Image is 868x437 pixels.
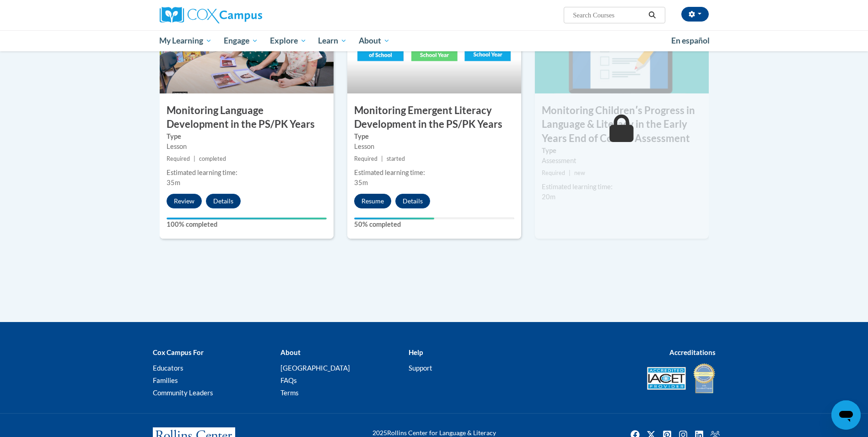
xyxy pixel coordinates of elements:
[359,35,390,46] span: About
[542,146,702,156] label: Type
[194,155,195,162] span: |
[647,367,686,390] img: Accredited IACET® Provider
[159,35,212,46] span: My Learning
[353,30,396,51] a: About
[354,168,514,178] div: Estimated learning time:
[671,36,710,45] span: En español
[280,364,350,372] a: [GEOGRAPHIC_DATA]
[354,131,514,142] label: Type
[160,104,334,132] h3: Monitoring Language Development in the PS/PK Years
[153,376,178,384] a: Families
[318,35,347,46] span: Learn
[681,7,709,22] button: Account Settings
[574,169,585,176] span: new
[167,218,327,219] div: Your progress
[312,30,353,51] a: Learn
[280,376,297,384] a: FAQs
[569,169,571,176] span: |
[167,168,327,178] div: Estimated learning time:
[167,131,327,142] label: Type
[372,429,387,437] span: 2025
[395,194,430,208] button: Details
[387,155,405,162] span: started
[199,155,226,162] span: completed
[206,194,241,208] button: Details
[831,400,861,430] iframe: Button to launch messaging window
[224,35,258,46] span: Engage
[153,364,183,372] a: Educators
[354,219,514,229] label: 50% completed
[542,169,565,176] span: Required
[354,142,514,152] div: Lesson
[146,30,722,51] div: Main menu
[167,142,327,152] div: Lesson
[542,156,702,166] div: Assessment
[160,7,262,23] img: Cox Campus
[542,193,555,201] span: 20m
[218,30,264,51] a: Engage
[542,182,702,192] div: Estimated learning time:
[270,35,307,46] span: Explore
[354,194,391,208] button: Resume
[693,362,716,394] img: IDA® Accredited
[347,104,521,132] h3: Monitoring Emergent Literacy Development in the PS/PK Years
[160,7,334,23] a: Cox Campus
[535,104,709,146] h3: Monitoring Childrenʹs Progress in Language & Literacy in the Early Years End of Course Assessment
[280,388,299,397] a: Terms
[167,194,202,208] button: Review
[409,348,423,356] b: Help
[572,10,645,21] input: Search Courses
[354,155,377,162] span: Required
[354,218,434,219] div: Your progress
[381,155,383,162] span: |
[153,348,204,356] b: Cox Campus For
[665,31,716,50] a: En español
[153,388,213,397] a: Community Leaders
[645,10,659,21] button: Search
[167,219,327,229] label: 100% completed
[167,179,180,186] span: 35m
[669,348,716,356] b: Accreditations
[167,155,190,162] span: Required
[280,348,301,356] b: About
[154,30,218,51] a: My Learning
[354,179,368,186] span: 35m
[264,30,313,51] a: Explore
[409,364,432,372] a: Support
